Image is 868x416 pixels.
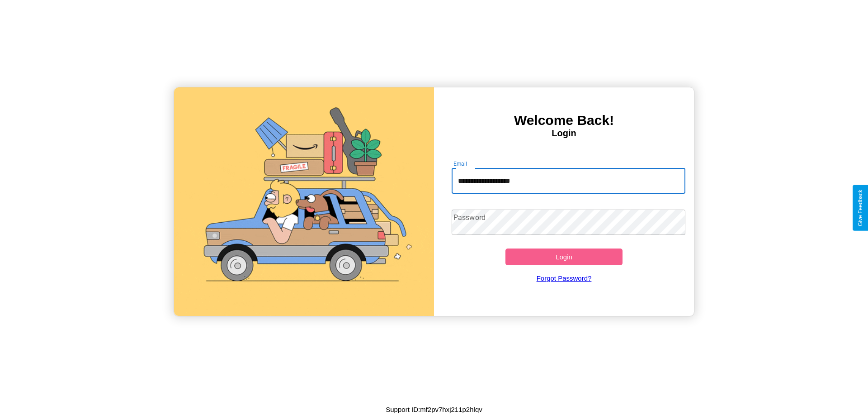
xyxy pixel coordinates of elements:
button: Login [505,249,623,265]
img: gif [174,87,434,316]
h4: Login [434,128,694,139]
div: Give Feedback [857,190,863,226]
label: Email [453,160,467,167]
h3: Welcome Back! [434,113,694,128]
a: Forgot Password? [447,265,681,291]
p: Support ID: mf2pv7hxj211p2hlqv [386,403,482,416]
